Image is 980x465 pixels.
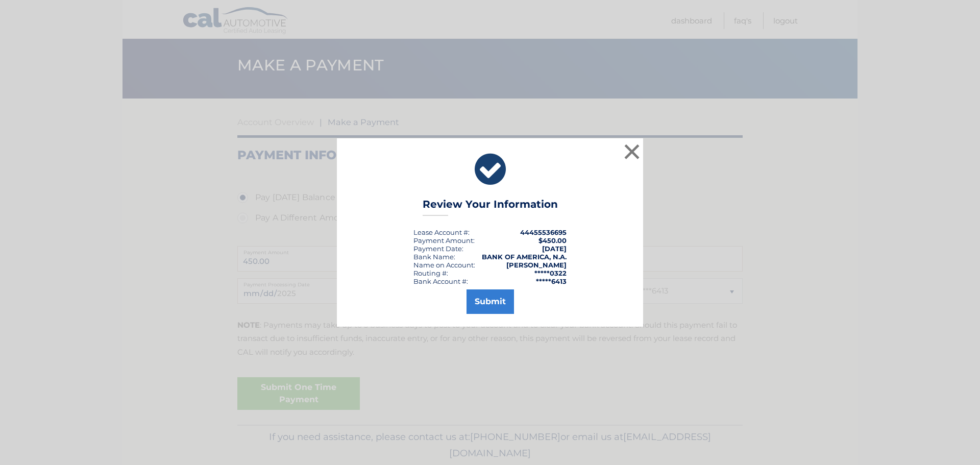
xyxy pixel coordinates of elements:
div: Name on Account: [413,261,475,269]
strong: BANK OF AMERICA, N.A. [482,253,567,261]
button: × [622,141,642,162]
div: Lease Account #: [413,228,470,236]
button: Submit [467,289,514,314]
span: Payment Date [413,244,462,253]
h3: Review Your Information [423,198,558,216]
span: [DATE] [542,244,567,253]
div: Bank Name: [413,253,455,261]
span: $450.00 [538,236,567,244]
div: Payment Amount: [413,236,475,244]
div: Routing #: [413,269,448,277]
strong: 44455536695 [520,228,567,236]
div: Bank Account #: [413,277,468,285]
strong: [PERSON_NAME] [506,261,567,269]
div: : [413,244,463,253]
